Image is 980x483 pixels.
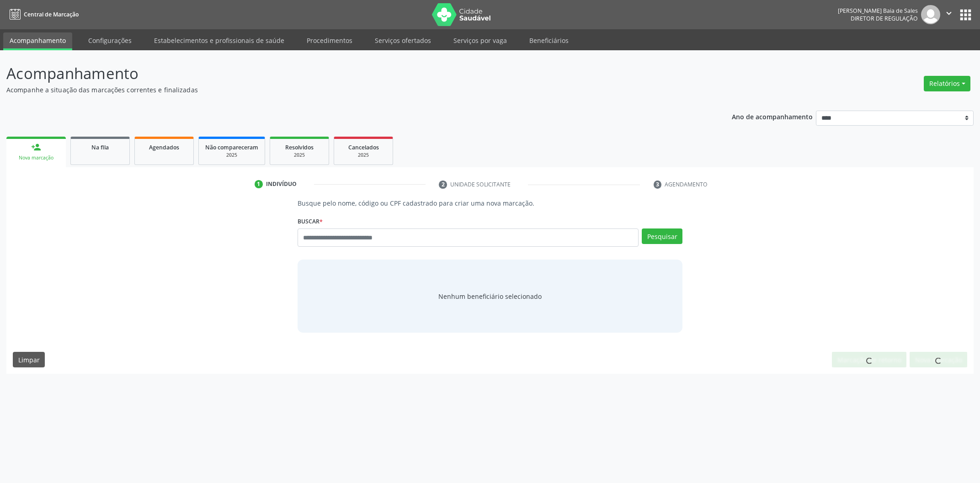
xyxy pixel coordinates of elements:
button: Limpar [13,352,45,367]
span: Central de Marcação [24,11,79,18]
button:  [940,5,958,24]
p: Acompanhe a situação das marcações correntes e finalizadas [6,85,683,95]
span: Cancelados [348,143,379,151]
div: 2025 [341,152,386,159]
button: Pesquisar [642,228,682,244]
a: Acompanhamento [3,32,72,50]
div: Nova marcação [13,154,59,161]
span: Resolvidos [285,143,314,151]
label: Buscar [298,214,323,228]
div: person_add [31,142,41,152]
span: Não compareceram [205,143,258,151]
span: Nenhum beneficiário selecionado [438,292,542,301]
div: 2025 [277,152,322,159]
span: Na fila [91,143,109,151]
button: Relatórios [924,76,970,91]
div: 1 [255,180,263,188]
img: img [921,5,940,24]
a: Serviços ofertados [368,32,437,48]
p: Ano de acompanhamento [732,111,813,122]
i:  [944,8,954,18]
a: Procedimentos [300,32,359,48]
a: Beneficiários [523,32,575,48]
div: [PERSON_NAME] Baia de Sales [838,7,918,15]
a: Serviços por vaga [447,32,513,48]
button: apps [958,7,974,23]
p: Busque pelo nome, código ou CPF cadastrado para criar uma nova marcação. [298,198,682,208]
div: 2025 [205,152,258,159]
p: Acompanhamento [6,62,683,85]
span: Agendados [149,143,179,151]
span: Diretor de regulação [851,15,918,22]
a: Configurações [82,32,138,48]
a: Estabelecimentos e profissionais de saúde [148,32,291,48]
div: Indivíduo [266,180,297,188]
a: Central de Marcação [6,7,79,22]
